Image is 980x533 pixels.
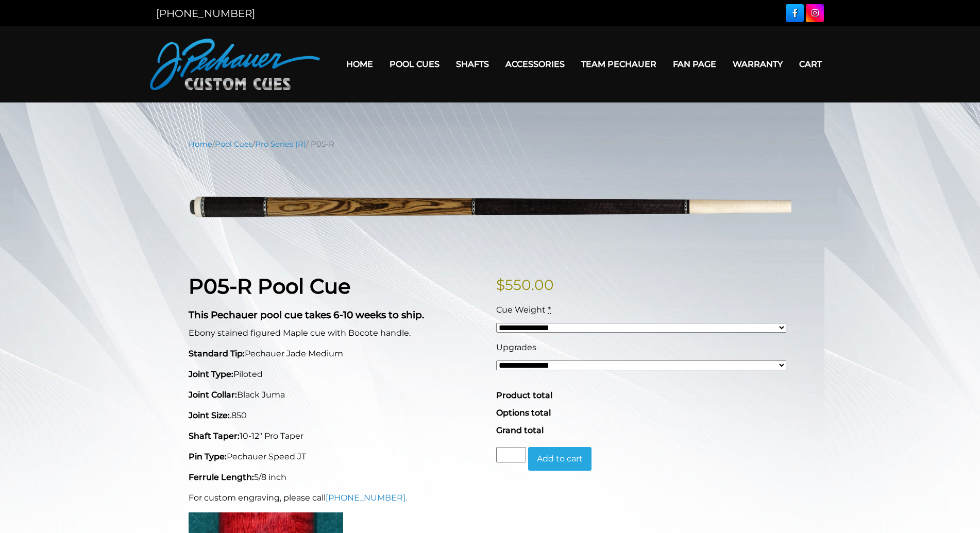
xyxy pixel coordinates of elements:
[189,273,350,299] strong: P05-R Pool Cue
[189,410,230,420] strong: Joint Size:
[496,276,505,294] span: $
[150,39,320,90] img: Pechauer Custom Cues
[189,389,484,401] p: Black Juma
[255,140,306,149] a: Pro Series (R)
[189,431,240,441] strong: Shaft Taper:
[724,51,791,77] a: Warranty
[189,492,484,504] p: For custom engraving, please call
[189,451,484,463] p: Pechauer Speed JT
[548,305,551,315] abbr: required
[496,447,526,462] input: Product quantity
[189,140,212,149] a: Home
[497,51,573,77] a: Accessories
[496,342,536,352] span: Upgrades
[189,430,484,442] p: 10-12" Pro Taper
[189,452,227,461] strong: Pin Type:
[189,471,484,484] p: 5/8 inch
[496,390,552,400] span: Product total
[189,349,245,358] strong: Standard Tip:
[189,390,237,400] strong: Joint Collar:
[189,368,484,381] p: Piloted
[189,158,791,258] img: P05-N.png
[665,51,724,77] a: Fan Page
[573,51,665,77] a: Team Pechauer
[496,425,544,435] span: Grand total
[189,139,791,150] nav: Breadcrumb
[448,51,497,77] a: Shafts
[156,7,255,20] a: [PHONE_NUMBER]
[496,276,554,294] bdi: 550.00
[496,408,551,418] span: Options total
[338,51,381,77] a: Home
[189,369,233,379] strong: Joint Type:
[528,447,592,471] button: Add to cart
[189,327,484,339] p: Ebony stained figured Maple cue with Bocote handle.
[326,493,407,503] a: [PHONE_NUMBER].
[791,51,830,77] a: Cart
[215,140,252,149] a: Pool Cues
[189,409,484,422] p: .850
[189,309,424,321] strong: This Pechauer pool cue takes 6-10 weeks to ship.
[496,305,546,315] span: Cue Weight
[381,51,448,77] a: Pool Cues
[189,472,254,482] strong: Ferrule Length:
[189,348,484,360] p: Pechauer Jade Medium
